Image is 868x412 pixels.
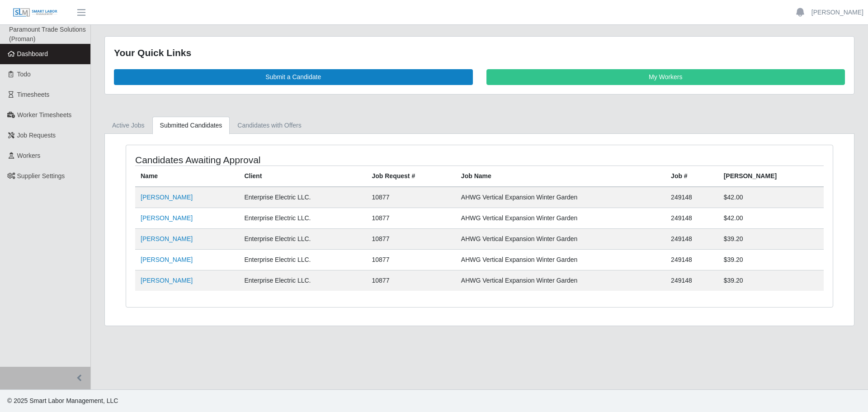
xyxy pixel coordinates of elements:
img: SLM Logo [13,8,58,18]
td: AHWG Vertical Expansion Winter Garden [456,208,665,228]
div: Your Quick Links [114,46,845,60]
span: Job Requests [17,132,56,139]
a: [PERSON_NAME] [141,214,193,222]
td: $39.20 [718,249,824,270]
td: 10877 [366,187,455,208]
span: Timesheets [17,91,50,98]
td: AHWG Vertical Expansion Winter Garden [456,270,665,291]
a: [PERSON_NAME] [811,8,863,17]
span: Supplier Settings [17,172,65,180]
td: AHWG Vertical Expansion Winter Garden [456,228,665,249]
span: Worker Timesheets [17,111,71,118]
td: Enterprise Electric LLC. [239,249,366,270]
td: 249148 [665,270,718,291]
a: [PERSON_NAME] [141,277,193,284]
td: 249148 [665,208,718,228]
th: [PERSON_NAME] [718,166,824,187]
td: Enterprise Electric LLC. [239,228,366,249]
a: Submit a Candidate [114,69,473,85]
a: Submitted Candidates [152,117,230,134]
th: Client [239,166,366,187]
span: Dashboard [17,50,48,57]
td: 10877 [366,208,455,228]
a: Active Jobs [104,117,152,134]
td: 10877 [366,270,455,291]
a: [PERSON_NAME] [141,235,193,242]
a: Candidates with Offers [230,117,309,134]
td: 10877 [366,249,455,270]
td: 249148 [665,249,718,270]
td: $39.20 [718,228,824,249]
span: Paramount Trade Solutions (Proman) [9,26,86,43]
a: My Workers [486,69,845,85]
td: $39.20 [718,270,824,291]
td: Enterprise Electric LLC. [239,208,366,228]
td: Enterprise Electric LLC. [239,187,366,208]
span: © 2025 Smart Labor Management, LLC [7,397,118,404]
h4: Candidates Awaiting Approval [135,154,414,166]
td: AHWG Vertical Expansion Winter Garden [456,187,665,208]
td: 249148 [665,228,718,249]
td: $42.00 [718,187,824,208]
th: Job Request # [366,166,455,187]
span: Todo [17,71,31,78]
th: Job # [665,166,718,187]
th: Name [135,166,239,187]
td: Enterprise Electric LLC. [239,270,366,291]
span: Workers [17,152,41,159]
td: AHWG Vertical Expansion Winter Garden [456,249,665,270]
a: [PERSON_NAME] [141,194,193,201]
th: Job Name [456,166,665,187]
td: 10877 [366,228,455,249]
a: [PERSON_NAME] [141,256,193,263]
td: $42.00 [718,208,824,228]
td: 249148 [665,187,718,208]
